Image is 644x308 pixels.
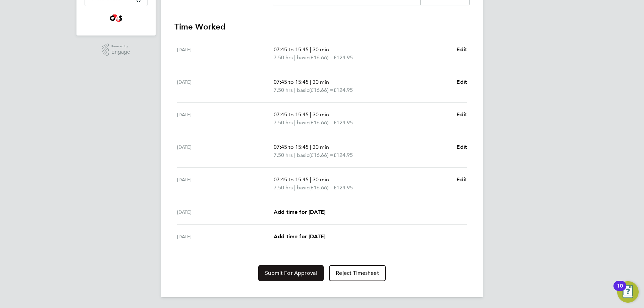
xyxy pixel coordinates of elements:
[457,176,467,183] span: Edit
[177,208,274,216] div: [DATE]
[111,44,130,49] span: Powered by
[309,54,333,61] span: (£16.66) =
[177,176,274,192] div: [DATE]
[258,265,324,281] button: Submit For Approval
[274,209,325,215] span: Add time for [DATE]
[617,281,639,303] button: Open Resource Center, 10 new notifications
[297,54,309,62] span: basic
[177,78,274,94] div: [DATE]
[336,270,379,276] span: Reject Timesheet
[313,79,329,85] span: 30 min
[309,184,333,191] span: (£16.66) =
[274,152,293,158] span: 7.50 hrs
[617,286,623,295] div: 10
[174,21,470,32] h3: Time Worked
[274,79,309,85] span: 07:45 to 15:45
[102,44,130,56] a: Powered byEngage
[274,233,325,241] a: Add time for [DATE]
[457,111,467,118] span: Edit
[313,111,329,118] span: 30 min
[294,87,296,93] span: |
[310,176,311,183] span: |
[108,13,124,23] img: g4s4-logo-retina.png
[177,233,274,241] div: [DATE]
[274,54,293,61] span: 7.50 hrs
[333,54,353,61] span: £124.95
[297,86,309,94] span: basic
[274,144,309,150] span: 07:45 to 15:45
[329,265,386,281] button: Reject Timesheet
[457,46,467,53] span: Edit
[177,143,274,159] div: [DATE]
[85,13,148,23] a: Go to home page
[274,87,293,93] span: 7.50 hrs
[457,144,467,150] span: Edit
[313,176,329,183] span: 30 min
[333,119,353,126] span: £124.95
[333,184,353,191] span: £124.95
[457,111,467,119] a: Edit
[297,184,309,192] span: basic
[294,152,296,158] span: |
[333,152,353,158] span: £124.95
[310,144,311,150] span: |
[274,111,309,118] span: 07:45 to 15:45
[309,87,333,93] span: (£16.66) =
[297,119,309,127] span: basic
[294,119,296,126] span: |
[274,208,325,216] a: Add time for [DATE]
[313,144,329,150] span: 30 min
[457,46,467,54] a: Edit
[294,184,296,191] span: |
[111,49,130,55] span: Engage
[457,78,467,86] a: Edit
[274,184,293,191] span: 7.50 hrs
[274,233,325,240] span: Add time for [DATE]
[457,79,467,85] span: Edit
[294,54,296,61] span: |
[309,152,333,158] span: (£16.66) =
[177,111,274,127] div: [DATE]
[309,119,333,126] span: (£16.66) =
[310,111,311,118] span: |
[310,79,311,85] span: |
[274,46,309,53] span: 07:45 to 15:45
[457,176,467,184] a: Edit
[274,119,293,126] span: 7.50 hrs
[310,46,311,53] span: |
[457,143,467,151] a: Edit
[313,46,329,53] span: 30 min
[274,176,309,183] span: 07:45 to 15:45
[297,151,309,159] span: basic
[177,46,274,62] div: [DATE]
[333,87,353,93] span: £124.95
[265,270,317,276] span: Submit For Approval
